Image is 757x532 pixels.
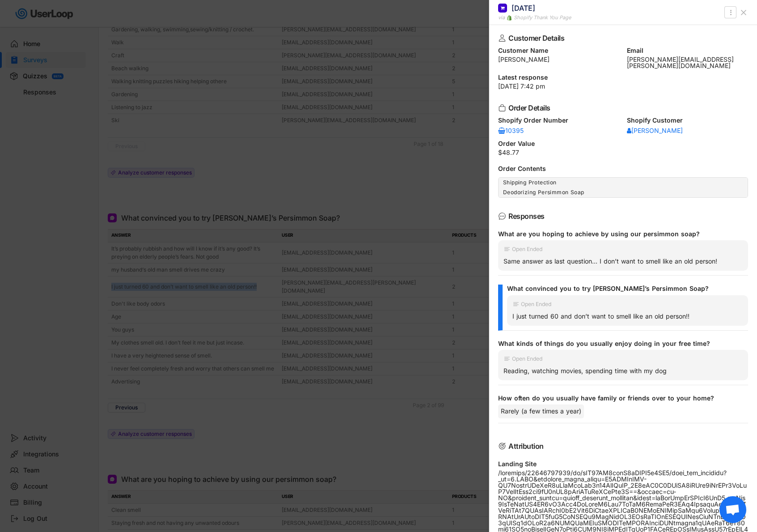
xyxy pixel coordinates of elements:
div: Open Ended [512,356,542,362]
div: Open Ended [521,302,551,307]
div: Email [627,47,749,54]
div: [DATE] [512,3,535,13]
div: Deodorizing Persimmon Soap [503,189,743,196]
div: [PERSON_NAME] [627,128,683,134]
div: Shipping Protection [503,179,743,186]
div: Order Contents [498,166,748,172]
div: Rarely (a few times a year) [498,404,584,418]
div: Customer Details [508,34,734,42]
div: Shopify Thank You Page [514,14,571,21]
div: What convinced you to try [PERSON_NAME]’s Persimmon Soap? [507,285,741,293]
div: via [498,14,505,21]
a: 10395 [498,126,525,135]
text:  [730,8,732,17]
div: Reading, watching movies, spending time with my dog [503,367,743,375]
div: How often do you usually have family or friends over to your home? [498,394,741,402]
img: 1156660_ecommerce_logo_shopify_icon%20%281%29.png [507,15,512,21]
div: Customer Name [498,47,620,54]
div: What kinds of things do you usually enjoy doing in your free time? [498,340,741,348]
div: $48.77 [498,149,748,156]
div: What are you hoping to achieve by using our persimmon soap? [498,230,741,238]
div: Landing Site [498,461,748,467]
div: Attribution [508,443,734,450]
div: [PERSON_NAME] [498,56,620,63]
div: Order Details [508,104,734,111]
div: 10395 [498,128,525,134]
div: Order Value [498,140,748,147]
button:  [726,7,735,18]
div: I just turned 60 and don’t want to smell like an old person!! [512,312,743,320]
a: [PERSON_NAME] [627,126,683,135]
div: [PERSON_NAME][EMAIL_ADDRESS][PERSON_NAME][DOMAIN_NAME] [627,56,749,69]
div: Open chat [719,496,746,523]
div: Shopify Customer [627,117,749,123]
div: Same answer as last question… I don’t want to smell like an old person! [503,257,743,265]
div: Open Ended [512,247,542,252]
div: Shopify Order Number [498,117,620,123]
div: Responses [508,213,734,220]
div: [DATE] 7:42 pm [498,83,748,89]
div: Latest response [498,74,748,81]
